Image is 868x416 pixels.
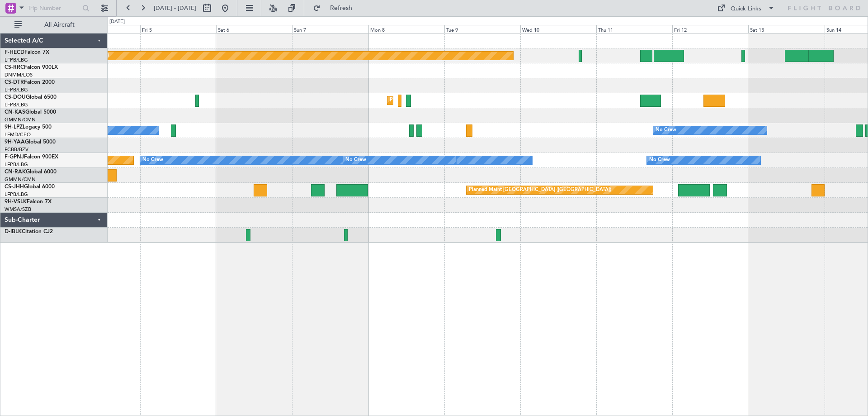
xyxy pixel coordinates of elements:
a: LFMD/CEQ [5,131,31,138]
span: F-GPNJ [5,154,24,160]
div: No Crew [345,153,366,167]
a: CS-RRCFalcon 900LX [5,65,58,70]
a: LFPB/LBG [5,101,28,108]
a: DNMM/LOS [5,72,33,78]
span: D-IBLK [5,229,22,234]
span: CS-JHH [5,184,24,190]
button: Quick Links [712,1,779,15]
div: Tue 9 [444,25,520,33]
button: All Aircraft [10,18,98,32]
div: Quick Links [731,5,761,14]
div: No Crew [142,153,163,167]
input: Trip Number [28,1,80,15]
a: CS-DOUGlobal 6500 [5,95,57,100]
a: F-HECDFalcon 7X [5,50,49,55]
span: F-HECD [5,50,24,55]
div: Wed 10 [520,25,596,33]
div: [DATE] [109,18,125,26]
span: CS-DTR [5,80,24,85]
button: Refresh [309,1,363,15]
a: GMMN/CMN [5,116,36,123]
a: LFPB/LBG [5,57,28,63]
div: Sun 7 [292,25,368,33]
div: No Crew [649,153,670,167]
span: 9H-LPZ [5,124,23,130]
a: LFPB/LBG [5,86,28,93]
div: No Crew [656,124,676,137]
span: CS-RRC [5,65,24,70]
a: LFPB/LBG [5,191,28,198]
div: Fri 5 [140,25,216,33]
a: CS-JHHGlobal 6000 [5,184,55,190]
a: WMSA/SZB [5,206,31,213]
div: Sat 13 [748,25,824,33]
a: F-GPNJFalcon 900EX [5,154,58,160]
span: CN-KAS [5,110,25,115]
a: 9H-VSLKFalcon 7X [5,199,52,205]
span: [DATE] - [DATE] [154,4,196,12]
a: GMMN/CMN [5,176,36,183]
span: Refresh [322,5,360,11]
span: CN-RAK [5,169,26,175]
a: LFPB/LBG [5,161,28,168]
a: CN-RAKGlobal 6000 [5,169,57,175]
div: Sat 6 [216,25,292,33]
a: D-IBLKCitation CJ2 [5,229,53,234]
div: Mon 8 [368,25,444,33]
a: 9H-LPZLegacy 500 [5,124,52,130]
span: 9H-YAA [5,139,25,145]
span: 9H-VSLK [5,199,27,205]
div: Thu 11 [596,25,672,33]
div: Fri 12 [672,25,748,33]
span: All Aircraft [24,22,95,28]
a: 9H-YAAGlobal 5000 [5,139,56,145]
div: Planned Maint [GEOGRAPHIC_DATA] ([GEOGRAPHIC_DATA]) [469,183,611,197]
a: CN-KASGlobal 5000 [5,110,56,115]
div: Planned Maint [GEOGRAPHIC_DATA] ([GEOGRAPHIC_DATA]) [390,94,532,107]
a: FCBB/BZV [5,146,28,153]
a: CS-DTRFalcon 2000 [5,80,55,85]
span: CS-DOU [5,95,26,100]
